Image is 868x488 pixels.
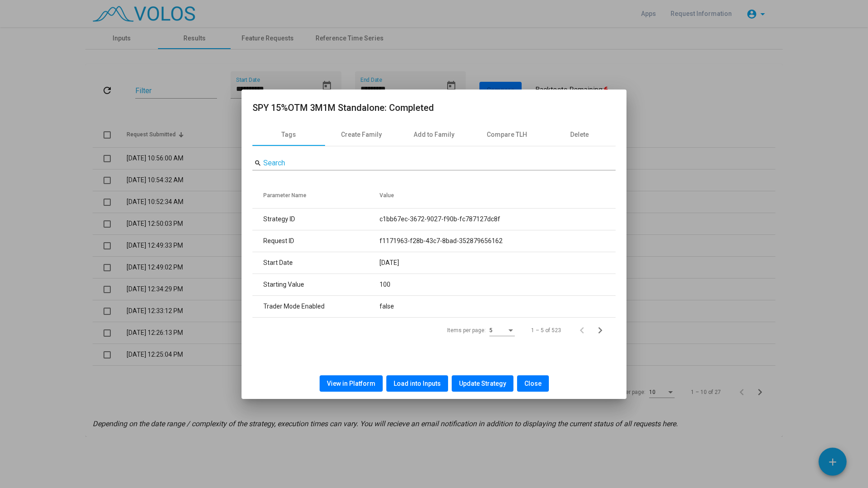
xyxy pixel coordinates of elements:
[380,209,616,230] td: c1bb67ec-3672-9027-f90b-fc787127dc8f
[386,375,448,392] button: Load into Inputs
[489,327,493,334] span: 5
[380,252,616,274] td: [DATE]
[489,328,515,334] mat-select: Items per page:
[452,375,513,392] button: Update Strategy
[570,130,589,139] div: Delete
[487,130,527,139] div: Compare TLH
[252,274,380,296] td: Starting Value
[380,230,616,252] td: f1171963-f28b-43c7-8bad-352879656162
[341,130,382,139] div: Create Family
[517,375,549,392] button: Close
[394,380,441,387] span: Load into Inputs
[524,380,542,387] span: Close
[252,100,616,115] h2: SPY 15%OTM 3M1M Standalone: Completed
[380,296,616,318] td: false
[576,321,594,339] button: Previous page
[459,380,506,387] span: Update Strategy
[531,326,561,334] div: 1 – 5 of 523
[281,130,296,139] div: Tags
[327,380,375,387] span: View in Platform
[252,183,380,209] th: Parameter Name
[252,230,380,252] td: Request ID
[447,326,486,334] div: Items per page:
[252,252,380,274] td: Start Date
[380,274,616,296] td: 100
[254,159,261,167] mat-icon: search
[320,375,383,392] button: View in Platform
[594,321,612,339] button: Next page
[380,183,616,209] th: Value
[252,296,380,318] td: Trader Mode Enabled
[252,209,380,230] td: Strategy ID
[414,130,454,139] div: Add to Family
